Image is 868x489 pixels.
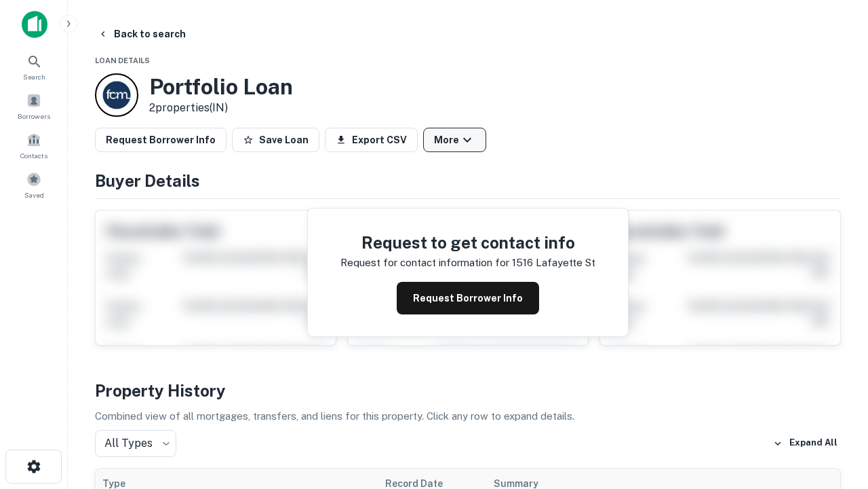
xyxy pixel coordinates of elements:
p: 1516 lafayette st [512,255,595,271]
a: Contacts [4,127,64,164]
h4: Request to get contact info [340,230,595,255]
span: Contacts [20,150,47,161]
button: Expand All [770,433,841,454]
h4: Buyer Details [95,168,841,193]
button: Back to search [92,22,191,46]
p: 2 properties (IN) [149,100,293,116]
button: Export CSV [325,128,418,152]
h3: Portfolio Loan [149,74,293,100]
span: Borrowers [18,111,50,122]
div: All Types [95,430,176,457]
span: Saved [24,189,44,200]
p: Request for contact information for [340,255,509,271]
h4: Property History [95,378,841,403]
a: Search [4,48,64,85]
button: Request Borrower Info [95,128,226,152]
a: Saved [4,166,64,203]
p: Combined view of all mortgages, transfers, and liens for this property. Click any row to expand d... [95,408,841,424]
span: Search [23,71,45,82]
img: capitalize-icon.png [22,11,47,38]
button: Save Loan [232,128,319,152]
button: More [423,128,486,152]
span: Loan Details [95,56,150,65]
iframe: Chat Widget [800,337,868,402]
button: Request Borrower Info [397,282,539,314]
a: Borrowers [4,88,64,124]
